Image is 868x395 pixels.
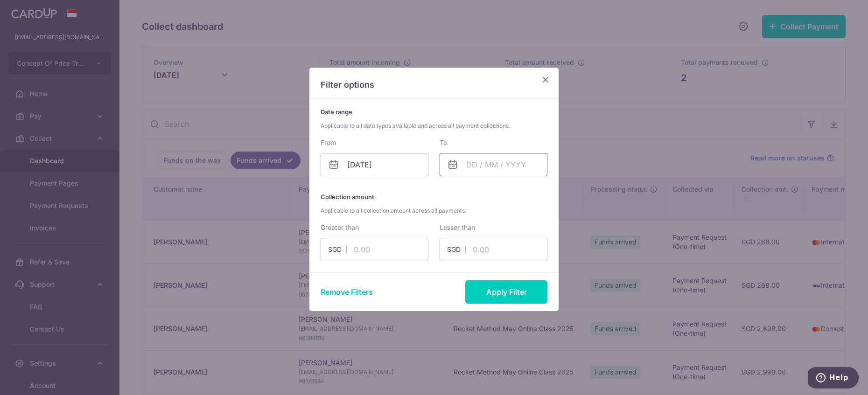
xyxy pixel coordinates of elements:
[321,106,547,131] p: Date range
[328,245,347,254] span: SGD
[321,223,359,232] label: Greater than
[440,138,447,147] label: To
[540,74,551,85] button: Close
[465,280,547,304] button: Apply Filter
[21,7,40,15] span: Help
[321,79,547,91] p: Filter options
[321,286,373,298] button: Remove Filters
[808,367,859,390] iframe: Opens a widget where you can find more information
[321,121,547,131] span: Applicable to all date types available and across all payment collections.
[440,238,547,261] input: 0.00
[321,206,547,215] span: Applicable to all collection amount across all payments.
[440,223,475,232] label: Lesser than
[321,138,336,147] label: From
[440,153,547,176] input: DD / MM / YYYY
[321,191,547,215] p: Collection amount
[447,245,466,254] span: SGD
[321,153,428,176] input: DD / MM / YYYY
[321,238,428,261] input: 0.00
